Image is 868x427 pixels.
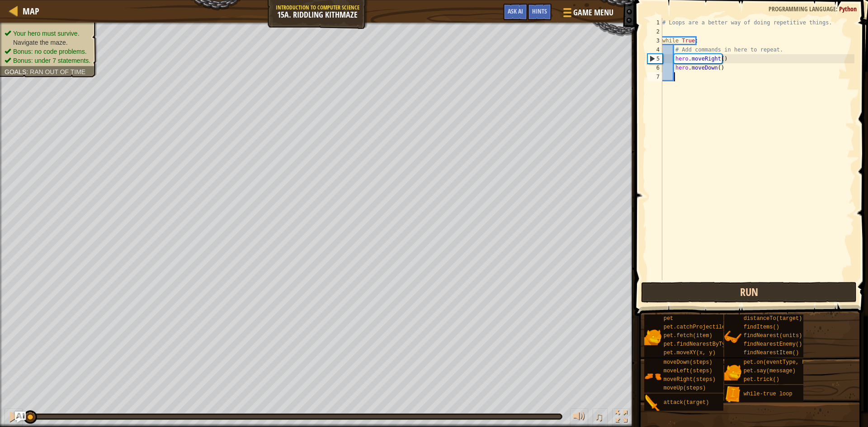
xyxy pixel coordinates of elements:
[556,4,619,25] button: Game Menu
[26,68,30,75] span: :
[570,408,588,427] button: Adjust volume
[744,324,779,330] span: findItems()
[664,350,716,356] span: pet.moveXY(x, y)
[664,341,751,347] span: pet.findNearestByType(type)
[573,7,613,19] span: Game Menu
[647,72,662,81] div: 7
[744,376,779,383] span: pet.trick()
[5,38,90,47] li: Navigate the maze.
[724,328,741,346] img: portrait.png
[508,7,523,15] span: Ask AI
[5,47,90,56] li: Bonus: no code problems.
[594,410,604,423] span: ♫
[13,30,80,37] span: Your hero must survive.
[13,48,87,55] span: Bonus: no code problems.
[647,36,662,45] div: 3
[744,315,802,322] span: distanceTo(target)
[744,350,799,356] span: findNearestItem()
[744,333,802,339] span: findNearest(units)
[664,333,712,339] span: pet.fetch(item)
[15,412,26,422] button: Ask AI
[664,315,674,322] span: pet
[664,385,706,391] span: moveUp(steps)
[644,394,661,412] img: portrait.png
[836,5,839,13] span: :
[744,368,796,374] span: pet.say(message)
[648,54,662,63] div: 5
[503,4,528,20] button: Ask AI
[647,27,662,36] div: 2
[664,359,712,366] span: moveDown(steps)
[18,5,39,17] a: Map
[5,408,23,427] button: Ctrl + P: Pause
[644,328,661,346] img: portrait.png
[744,341,802,347] span: findNearestEnemy()
[30,68,85,75] span: Ran out of time
[5,56,90,65] li: Bonus: under 7 statements.
[724,364,741,381] img: portrait.png
[647,45,662,54] div: 4
[5,29,90,38] li: Your hero must survive.
[612,408,630,427] button: Toggle fullscreen
[644,368,661,385] img: portrait.png
[839,5,857,13] span: Python
[664,324,748,330] span: pet.catchProjectile(arrow)
[664,376,716,383] span: moveRight(steps)
[641,282,857,303] button: Run
[593,408,608,427] button: ♫
[647,63,662,72] div: 6
[5,68,26,75] span: Goals
[724,386,741,403] img: portrait.png
[13,39,68,46] span: Navigate the maze.
[664,368,712,374] span: moveLeft(steps)
[769,5,836,13] span: Programming language
[13,57,90,64] span: Bonus: under 7 statements.
[647,18,662,27] div: 1
[744,359,828,366] span: pet.on(eventType, handler)
[664,399,709,406] span: attack(target)
[744,391,793,397] span: while-true loop
[532,7,547,15] span: Hints
[23,5,39,17] span: Map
